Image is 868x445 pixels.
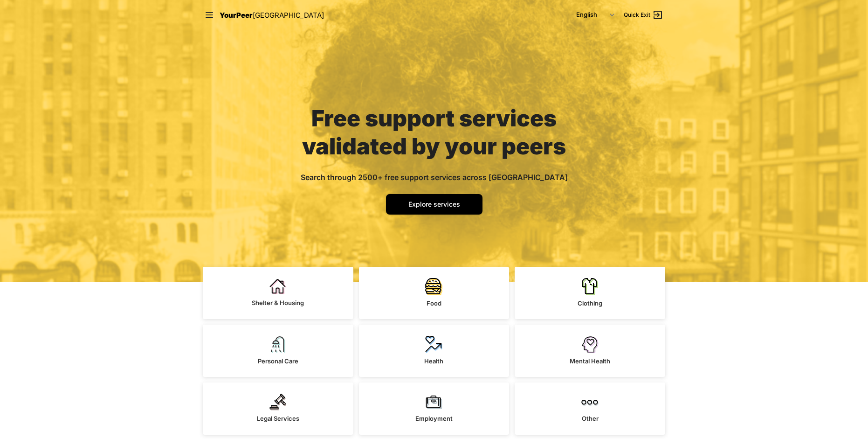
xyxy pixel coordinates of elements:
[359,325,510,377] a: Health
[258,357,298,365] span: Personal Care
[624,11,650,19] span: Quick Exit
[408,200,460,208] span: Explore services
[515,267,665,319] a: Clothing
[386,194,482,215] a: Explore services
[624,9,663,21] a: Quick Exit
[302,104,566,160] span: Free support services validated by your peers
[515,325,665,377] a: Mental Health
[578,299,602,307] span: Clothing
[415,415,453,422] span: Employment
[359,267,510,319] a: Food
[424,357,443,365] span: Health
[301,173,568,182] span: Search through 2500+ free support services across [GEOGRAPHIC_DATA]
[252,299,304,306] span: Shelter & Housing
[515,382,665,435] a: Other
[359,382,510,435] a: Employment
[203,382,353,435] a: Legal Services
[582,415,599,422] span: Other
[570,357,610,365] span: Mental Health
[220,9,324,21] a: YourPeer[GEOGRAPHIC_DATA]
[220,11,253,20] span: YourPeer
[203,267,353,319] a: Shelter & Housing
[427,299,441,307] span: Food
[203,325,353,377] a: Personal Care
[253,11,324,20] span: [GEOGRAPHIC_DATA]
[257,415,299,422] span: Legal Services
